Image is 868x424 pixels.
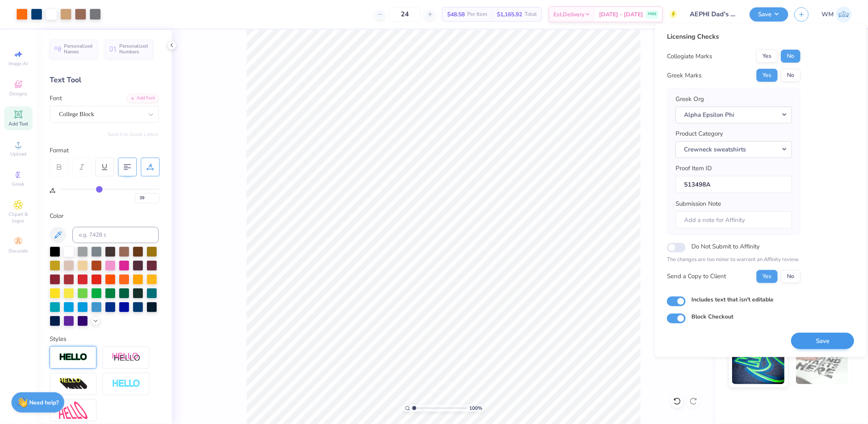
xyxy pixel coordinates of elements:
[525,10,537,19] span: Total
[108,131,159,138] button: Switch to Greek Letters
[447,10,465,19] span: $48.58
[59,378,87,391] img: 3d Illusion
[9,121,28,127] span: Add Text
[791,332,854,349] button: Save
[691,241,760,252] label: Do Not Submit to Affinity
[9,90,27,97] span: Designs
[667,272,726,281] div: Send a Copy to Client
[112,379,140,389] img: Negative Space
[469,404,482,412] span: 100 %
[4,211,33,224] span: Clipart & logos
[497,10,522,19] span: $1,165.92
[781,50,800,63] button: No
[676,94,704,104] label: Greek Org
[30,399,59,406] strong: Need help?
[50,146,160,155] div: Format
[127,94,159,103] div: Add Font
[667,71,702,80] div: Greek Marks
[467,10,487,19] span: Per Item
[756,50,778,63] button: Yes
[667,32,800,42] div: Licensing Checks
[59,353,87,362] img: Stroke
[676,106,792,123] button: Alpha Epsilon Phi
[9,248,28,254] span: Decorate
[9,60,28,67] span: Image AI
[648,11,656,17] span: FREE
[676,211,792,228] input: Add a note for Affinity
[667,256,800,264] p: The changes are too minor to warrant an Affinity review.
[676,141,792,158] button: Crewneck sweatshirts
[119,43,148,55] span: Personalized Numbers
[781,69,800,82] button: No
[12,181,25,187] span: Greek
[667,52,712,61] div: Collegiate Marks
[50,334,159,344] div: Styles
[50,75,159,86] div: Text Tool
[691,295,774,303] label: Includes text that isn't editable
[676,129,723,138] label: Product Category
[676,199,721,209] label: Submission Note
[691,312,733,321] label: Block Checkout
[389,7,421,22] input: – –
[756,270,778,283] button: Yes
[59,402,87,419] img: Free Distort
[112,352,140,362] img: Shadow
[599,10,643,19] span: [DATE] - [DATE]
[684,6,743,22] input: Untitled Design
[676,164,712,173] label: Proof Item ID
[836,7,852,22] img: Wilfredo Manabat
[781,270,800,283] button: No
[553,10,584,19] span: Est. Delivery
[822,10,834,19] span: WM
[50,94,62,103] label: Font
[750,7,788,22] button: Save
[822,7,852,22] a: WM
[64,43,93,55] span: Personalized Names
[50,211,159,221] div: Color
[732,343,785,384] img: Glow in the Dark Ink
[796,343,848,384] img: Water based Ink
[10,151,26,157] span: Upload
[72,227,159,243] input: e.g. 7428 c
[756,69,778,82] button: Yes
